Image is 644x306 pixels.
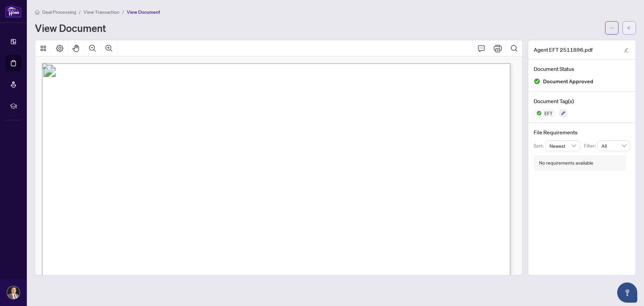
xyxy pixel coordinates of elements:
[35,23,106,33] h1: View Document
[127,9,160,15] span: View Document
[79,8,81,16] li: /
[42,9,76,15] span: Deal Processing
[609,26,614,30] span: ellipsis
[542,111,555,116] span: EFT
[534,128,630,136] h4: File Requirements
[543,77,593,86] span: Document Approved
[5,5,21,17] img: logo
[534,97,630,105] h4: Document Tag(s)
[539,159,593,167] div: No requirements available
[534,109,542,117] img: Status Icon
[624,48,629,52] span: edit
[534,78,540,85] img: Document Status
[534,142,545,149] p: Sort:
[122,8,124,16] li: /
[7,286,20,299] img: Profile Icon
[549,141,576,151] span: Newest
[617,282,637,303] button: Open asap
[601,141,626,151] span: All
[84,9,119,15] span: View Transaction
[584,142,597,149] p: Filter:
[627,26,632,30] span: arrow-left
[35,10,40,14] span: home
[534,65,630,73] h4: Document Status
[534,46,593,54] span: Agent EFT 2511896.pdf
